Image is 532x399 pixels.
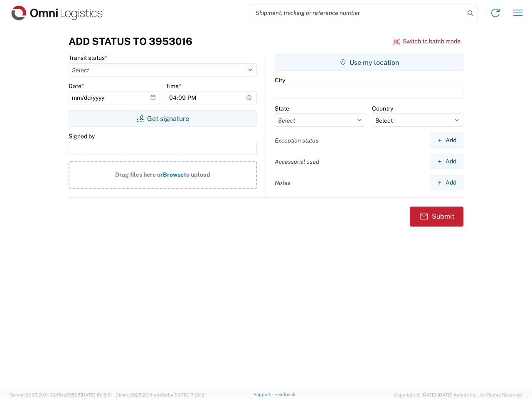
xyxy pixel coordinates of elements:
[184,171,210,178] span: to upload
[372,105,393,112] label: Country
[275,179,291,187] label: Notes
[393,34,461,48] button: Switch to batch mode
[275,105,289,112] label: State
[249,5,465,21] input: Shipment, tracking or reference number
[166,82,181,90] label: Time
[275,54,463,71] button: Use my location
[69,133,95,140] label: Signed by
[69,82,84,90] label: Date
[69,110,257,127] button: Get signature
[116,392,204,397] span: Client: 2025.20.0-e640dba
[410,207,463,227] button: Submit
[254,392,274,397] a: Support
[394,391,522,399] span: Copyright © [DATE]-[DATE] Agistix Inc., All Rights Reserved
[69,35,192,47] h3: Add Status to 3953016
[173,392,204,397] span: [DATE] 17:21:12
[430,154,463,169] button: Add
[10,392,112,397] span: Server: 2025.20.0-32d5ea39505
[274,392,296,397] a: Feedback
[430,133,463,148] button: Add
[81,392,112,397] span: [DATE] 10:18:31
[115,171,163,178] span: Drag files here or
[275,76,285,84] label: City
[430,175,463,190] button: Add
[163,171,184,178] span: Browse
[69,54,107,62] label: Transit status
[275,158,319,165] label: Accessorial used
[275,137,318,144] label: Exception status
